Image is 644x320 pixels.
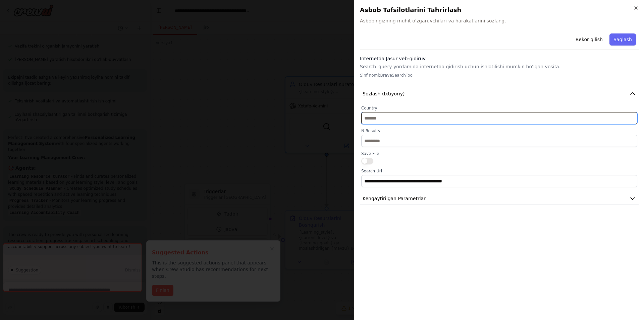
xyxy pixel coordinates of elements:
[360,73,380,78] ya-tr-span: Sinf nomi:
[572,33,607,46] button: Bekor qilish
[361,168,637,174] label: Search Url
[360,5,461,15] ya-tr-span: Asbob Tafsilotlarini Tahrirlash
[613,36,632,43] ya-tr-span: Saqlash
[363,91,405,96] ya-tr-span: Sozlash (Ixtiyoriy)
[361,105,637,111] label: Country
[361,128,637,134] label: N Results
[360,64,560,69] ya-tr-span: Search_query yordamida internetda qidirish uchun ishlatilishi mumkin bo'lgan vosita.
[361,151,637,156] label: Save File
[363,196,426,201] ya-tr-span: Kengaytirilgan Parametrlar
[360,18,506,23] ya-tr-span: Asbobingizning muhit o'zgaruvchilari va harakatlarini sozlang.
[360,56,426,61] ya-tr-span: Internetda Jasur veb-qidiruv
[609,33,636,46] button: Saqlash
[360,88,639,100] button: Sozlash (Ixtiyoriy)
[576,36,603,43] ya-tr-span: Bekor qilish
[380,73,414,78] ya-tr-span: BraveSearchTool
[360,192,639,205] button: Kengaytirilgan Parametrlar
